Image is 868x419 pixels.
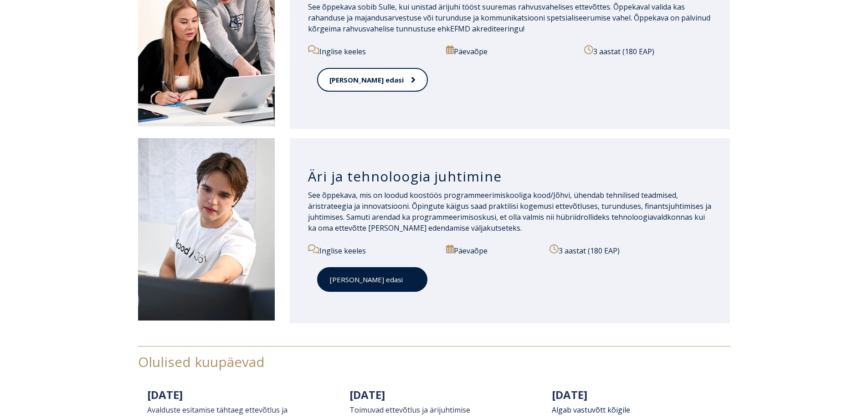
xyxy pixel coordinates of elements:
span: Toimuvad e [349,405,390,415]
span: [DATE] [552,387,587,402]
span: [DATE] [147,387,183,402]
p: Inglise keeles [308,244,436,256]
h3: Äri ja tehnoloogia juhtimine [308,168,712,185]
span: [DATE] [349,387,385,402]
p: Inglise keeles [308,45,436,57]
span: A [552,405,556,415]
a: [PERSON_NAME] edasi [317,68,428,92]
span: lg [556,405,563,415]
img: Äri ja tehnoloogia juhtimine [138,138,275,321]
span: Olulised kuupäevad [138,352,265,371]
p: Päevaõpe [446,45,574,57]
p: See õppekava, mis on loodud koostöös programmeerimiskooliga kood/Jõhvi, ühendab tehnilised teadmi... [308,190,712,233]
p: 3 aastat (180 EAP) [550,244,712,256]
p: 3 aastat (180 EAP) [584,45,712,57]
a: EFMD akrediteeringu [450,24,523,34]
a: [PERSON_NAME] edasi [317,267,427,292]
p: Päevaõpe [446,244,539,256]
span: See õppekava sobib Sulle, kui unistad ärijuhi tööst suuremas rahvusvahelises ettevõttes. Õppekava... [308,2,710,34]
